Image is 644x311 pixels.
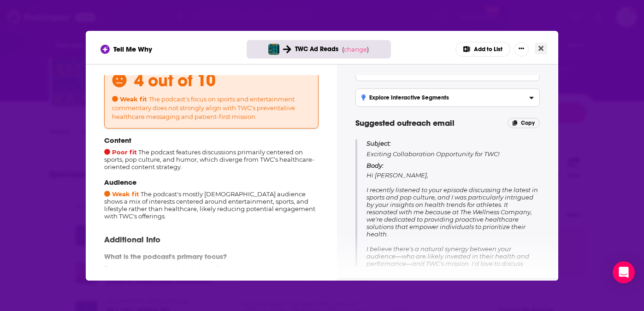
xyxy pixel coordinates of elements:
span: Tell Me Why [113,45,152,53]
div: Open Intercom Messenger [613,261,635,283]
button: Add to List [455,42,510,57]
p: Content [104,136,319,145]
p: Exciting Collaboration Opportunity for TWC! [366,139,540,158]
span: Body: [366,162,384,169]
p: Sports commentary and pop culture discussions. [104,264,319,272]
span: Suggested outreach email [355,118,455,128]
p: Audience [104,178,319,187]
img: I AM RAPAPORT: STEREO PODCAST [268,44,279,55]
span: Copy [521,120,535,126]
h3: 4 out of 10 [134,70,216,91]
div: The podcast's mostly [DEMOGRAPHIC_DATA] audience shows a mix of interests centered around enterta... [104,178,319,220]
span: Weak fit [104,190,139,198]
button: Close [535,43,547,54]
span: TWC Ad Reads [295,45,338,53]
span: Poor fit [104,148,137,156]
div: The podcast features discussions primarily centered on sports, pop culture, and humor, which dive... [104,136,319,170]
img: tell me why sparkle [102,46,108,53]
span: ( ) [342,46,369,53]
span: The podcast's focus on sports and entertainment commentary does not strongly align with TWC's pre... [112,95,295,120]
span: change [344,46,367,53]
h3: Explore Interactive Segments [361,94,449,101]
span: Subject: [366,139,391,147]
span: Weak fit [112,95,147,103]
p: What is the podcast's primary focus? [104,252,319,261]
p: Additional Info [104,235,319,245]
h3: Highlight Health Benefits [361,68,436,75]
button: Show More Button [514,42,529,57]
